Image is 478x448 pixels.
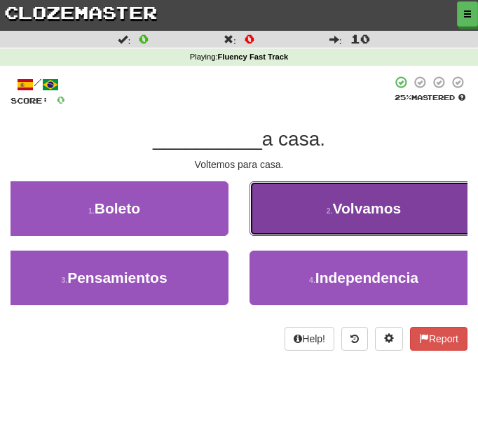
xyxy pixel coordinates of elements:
[11,96,48,105] span: Score:
[11,157,467,171] div: Voltemos para casa.
[395,93,411,101] span: 25 %
[67,269,167,286] span: Pensamientos
[57,94,65,106] span: 0
[218,52,289,61] strong: Fluency Fast Track
[11,76,65,93] div: /
[262,128,325,150] span: a casa.
[61,276,67,284] small: 3 .
[245,31,254,45] span: 0
[309,276,315,284] small: 4 .
[341,327,368,351] button: Round history (alt+y)
[250,181,478,236] button: 2.Volvamos
[329,34,342,44] span: :
[315,269,418,286] span: Independencia
[327,206,333,215] small: 2 .
[333,200,402,216] span: Volvamos
[350,31,370,45] span: 10
[410,327,467,351] button: Report
[224,34,236,44] span: :
[139,31,149,45] span: 0
[392,92,467,102] div: Mastered
[250,251,478,305] button: 4.Independencia
[118,34,130,44] span: :
[153,128,262,150] span: __________
[95,200,140,216] span: Boleto
[285,327,334,351] button: Help!
[88,206,95,215] small: 1 .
